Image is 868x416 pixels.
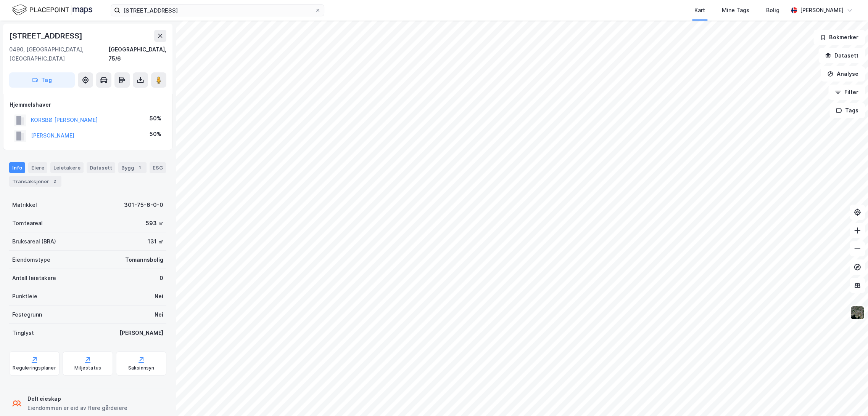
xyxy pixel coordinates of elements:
div: Miljøstatus [74,365,101,371]
div: Reguleringsplaner [13,365,56,371]
div: Hjemmelshaver [10,100,166,109]
div: Transaksjoner [9,176,61,187]
div: 301-75-6-0-0 [124,200,163,210]
div: Nei [155,292,163,301]
div: Punktleie [12,292,37,301]
div: Tomannsbolig [125,255,163,264]
div: Kontrollprogram for chat [830,379,868,416]
div: 0490, [GEOGRAPHIC_DATA], [GEOGRAPHIC_DATA] [9,45,108,63]
button: Tag [9,72,75,88]
div: Eiendommen er eid av flere gårdeiere [27,403,127,413]
div: Eiendomstype [12,255,50,264]
button: Filter [828,85,865,100]
div: [PERSON_NAME] [119,328,163,338]
div: Leietakere [50,162,84,173]
div: Info [9,162,25,173]
button: Analyse [821,66,865,82]
button: Datasett [818,48,865,63]
div: Bruksareal (BRA) [12,237,56,246]
img: 9k= [850,306,865,320]
div: 593 ㎡ [146,219,163,228]
iframe: Chat Widget [830,379,868,416]
div: Antall leietakere [12,274,56,283]
div: Eiere [28,162,47,173]
div: Saksinnsyn [128,365,155,371]
div: 131 ㎡ [148,237,163,246]
div: ESG [150,162,166,173]
div: 1 [136,164,143,171]
button: Bokmerker [813,30,865,45]
div: Tinglyst [12,328,34,338]
div: Matrikkel [12,200,37,210]
div: [GEOGRAPHIC_DATA], 75/6 [108,45,166,63]
div: Bygg [118,162,147,173]
div: Bolig [766,6,779,15]
div: [PERSON_NAME] [800,6,844,15]
div: Festegrunn [12,310,42,319]
div: [STREET_ADDRESS] [9,30,84,42]
div: Tomteareal [12,219,43,228]
div: Datasett [87,162,115,173]
div: Delt eieskap [27,394,127,403]
input: Søk på adresse, matrikkel, gårdeiere, leietakere eller personer [120,5,315,16]
div: Mine Tags [722,6,749,15]
div: Nei [155,310,163,319]
div: 0 [159,274,163,283]
div: Kart [694,6,705,15]
img: logo.f888ab2527a4732fd821a326f86c7f29.svg [12,3,92,17]
div: 50% [150,130,161,139]
div: 50% [150,114,161,123]
button: Tags [829,103,865,118]
div: 2 [51,178,58,185]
